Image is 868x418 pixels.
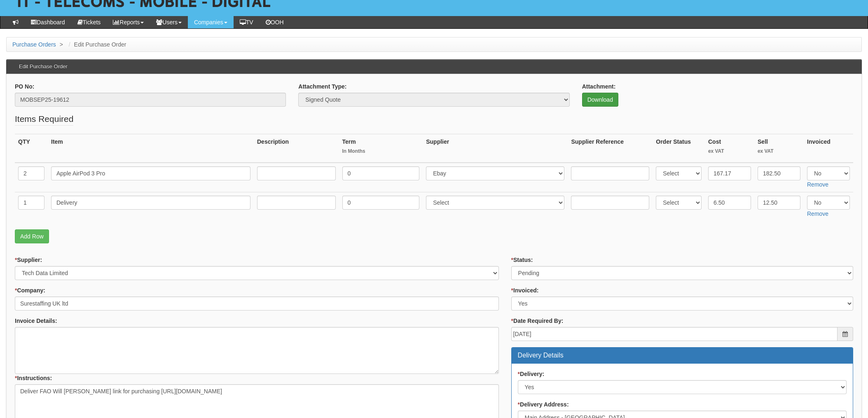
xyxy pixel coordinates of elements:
[15,113,73,126] legend: Items Required
[48,134,254,163] th: Item
[234,16,260,28] a: TV
[804,134,853,163] th: Invoiced
[67,40,126,49] li: Edit Purchase Order
[807,181,828,188] a: Remove
[653,134,705,163] th: Order Status
[518,352,847,359] h3: Delivery Details
[518,370,545,378] label: Delivery:
[518,400,569,409] label: Delivery Address:
[758,148,800,155] small: ex VAT
[15,286,45,294] label: Company:
[705,134,754,163] th: Cost
[754,134,804,163] th: Sell
[107,16,150,28] a: Reports
[15,82,34,91] label: PO No:
[25,16,71,28] a: Dashboard
[188,16,234,28] a: Companies
[568,134,653,163] th: Supplier Reference
[150,16,188,28] a: Users
[15,256,42,264] label: Supplier:
[15,60,72,74] h3: Edit Purchase Order
[260,16,290,28] a: OOH
[423,134,568,163] th: Supplier
[339,134,423,163] th: Term
[58,41,65,48] span: >
[511,317,564,325] label: Date Required By:
[15,134,48,163] th: QTY
[342,148,420,155] small: In Months
[708,148,751,155] small: ex VAT
[582,93,618,107] a: Download
[15,317,57,325] label: Invoice Details:
[254,134,339,163] th: Description
[71,16,107,28] a: Tickets
[15,374,52,382] label: Instructions:
[15,229,49,243] a: Add Row
[511,256,533,264] label: Status:
[807,210,828,217] a: Remove
[12,41,56,48] a: Purchase Orders
[298,82,346,91] label: Attachment Type:
[511,286,539,294] label: Invoiced:
[582,82,616,91] label: Attachment:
